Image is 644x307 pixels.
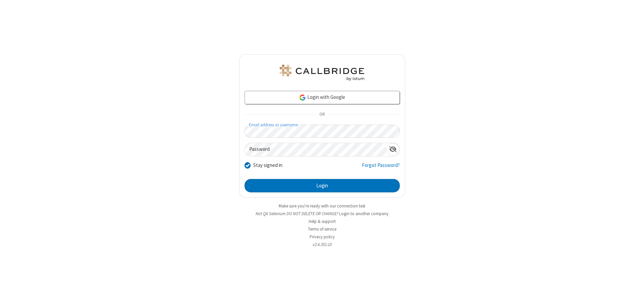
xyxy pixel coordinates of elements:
li: v2.6.352.10 [239,241,405,248]
a: Forgot Password? [362,162,400,174]
a: Privacy policy [310,234,335,240]
a: Make sure you're ready with our connection test [279,203,365,209]
iframe: Chat [627,290,639,302]
a: Terms of service [308,226,336,232]
img: google-icon.png [299,94,306,101]
button: Login [245,179,400,192]
a: Login with Google [245,91,400,104]
label: Stay signed in [253,162,282,169]
button: Login to another company [339,210,388,217]
span: OR [317,110,327,119]
img: QA Selenium DO NOT DELETE OR CHANGE [278,65,366,81]
input: Email address or username [245,125,400,138]
a: Help & support [309,219,336,224]
div: Show password [386,143,399,156]
li: Not QA Selenium DO NOT DELETE OR CHANGE? [239,210,405,217]
input: Password [245,143,386,156]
